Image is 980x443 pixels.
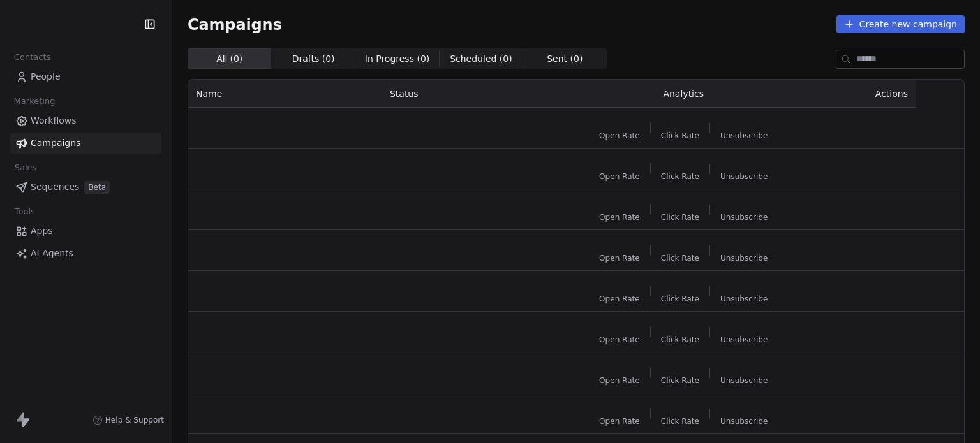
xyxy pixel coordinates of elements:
span: Click Rate [661,253,699,263]
span: Help & Support [105,415,164,425]
span: People [31,70,61,84]
span: Sequences [31,180,79,194]
span: Click Rate [661,335,699,345]
span: Workflows [31,114,77,127]
span: Unsubscribe [720,416,768,426]
span: Unsubscribe [720,375,768,386]
a: Workflows [10,110,161,131]
span: Open Rate [599,375,640,386]
span: Click Rate [661,416,699,426]
span: Contacts [8,48,56,67]
span: Marketing [8,92,61,111]
a: Help & Support [93,415,164,425]
span: Unsubscribe [720,335,768,345]
span: Drafts ( 0 ) [292,52,335,66]
span: Click Rate [661,131,699,141]
span: AI Agents [31,247,73,260]
span: Sent ( 0 ) [547,52,583,66]
a: SequencesBeta [10,177,161,198]
span: Click Rate [661,294,699,304]
a: People [10,66,161,87]
span: Open Rate [599,171,640,182]
span: Unsubscribe [720,212,768,222]
a: Apps [10,221,161,242]
button: Create new campaign [836,15,965,33]
span: Tools [9,202,40,221]
a: AI Agents [10,243,161,264]
span: Unsubscribe [720,171,768,182]
th: Actions [808,80,916,108]
span: Campaigns [188,15,282,33]
span: Click Rate [661,171,699,182]
span: Open Rate [599,335,640,345]
span: Open Rate [599,212,640,222]
span: Apps [31,224,53,238]
th: Status [382,80,559,108]
span: Beta [84,181,110,194]
span: In Progress ( 0 ) [365,52,430,66]
span: Scheduled ( 0 ) [450,52,512,66]
th: Name [188,80,382,108]
span: Unsubscribe [720,253,768,263]
span: Open Rate [599,294,640,304]
span: Unsubscribe [720,294,768,304]
span: Open Rate [599,131,640,141]
span: Open Rate [599,253,640,263]
span: Unsubscribe [720,131,768,141]
span: Click Rate [661,375,699,386]
span: Open Rate [599,416,640,426]
span: Click Rate [661,212,699,222]
a: Campaigns [10,133,161,154]
span: Campaigns [31,136,80,150]
span: Sales [9,158,42,177]
th: Analytics [559,80,808,108]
